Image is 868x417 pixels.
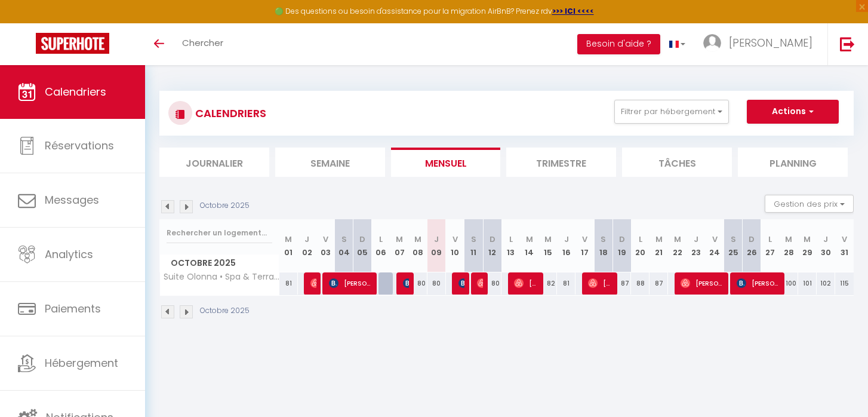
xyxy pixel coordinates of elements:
[780,219,798,272] th: 28
[575,219,594,272] th: 17
[446,219,464,272] th: 10
[409,219,427,272] th: 08
[167,222,272,244] input: Rechercher un logement...
[329,272,372,295] span: [PERSON_NAME]
[731,234,736,245] abbr: S
[655,234,663,245] abbr: M
[552,6,594,16] a: >>> ICI <<<<
[817,219,835,272] th: 30
[160,255,279,272] span: Octobre 2025
[372,219,390,272] th: 06
[614,100,729,124] button: Filtrer par hébergement
[564,234,569,245] abbr: J
[490,234,495,245] abbr: D
[45,192,99,207] span: Messages
[687,219,706,272] th: 23
[557,219,575,272] th: 16
[612,219,631,272] th: 19
[45,301,101,316] span: Paiements
[577,34,660,54] button: Besoin d'aide ?
[36,33,109,54] img: Super Booking
[674,234,681,245] abbr: M
[538,272,557,295] div: 82
[526,234,533,245] abbr: M
[279,272,298,295] div: 81
[285,234,292,245] abbr: M
[804,234,811,245] abbr: M
[162,272,281,281] span: Suite Olonna • Spa & Terrasse à 7 min des plages
[200,305,250,317] p: Octobre 2025
[780,272,798,295] div: 100
[639,234,642,245] abbr: L
[538,219,557,272] th: 15
[173,23,232,65] a: Chercher
[601,234,606,245] abbr: S
[483,272,501,295] div: 80
[304,234,309,245] abbr: J
[414,234,421,245] abbr: M
[588,272,612,295] span: [PERSON_NAME]
[298,219,316,272] th: 02
[544,234,552,245] abbr: M
[747,100,839,124] button: Actions
[471,234,476,245] abbr: S
[768,234,772,245] abbr: L
[694,234,698,245] abbr: J
[761,219,780,272] th: 27
[737,272,780,295] span: [PERSON_NAME]
[310,272,316,295] span: [PERSON_NAME]
[45,355,118,370] span: Hébergement
[396,234,403,245] abbr: M
[391,148,501,177] li: Mensuel
[817,272,835,295] div: 102
[842,234,847,245] abbr: V
[840,36,855,51] img: logout
[506,148,616,177] li: Trimestre
[594,219,612,272] th: 18
[427,272,446,295] div: 80
[706,219,724,272] th: 24
[45,247,93,262] span: Analytics
[650,219,668,272] th: 21
[631,219,650,272] th: 20
[427,219,446,272] th: 09
[703,34,721,52] img: ...
[200,200,250,211] p: Octobre 2025
[409,272,427,295] div: 80
[434,234,439,245] abbr: J
[738,148,848,177] li: Planning
[159,148,269,177] li: Journalier
[619,234,625,245] abbr: D
[353,219,372,272] th: 05
[785,234,792,245] abbr: M
[798,219,817,272] th: 29
[557,272,575,295] div: 81
[835,219,854,272] th: 31
[45,84,106,99] span: Calendriers
[403,272,409,295] span: [PERSON_NAME]
[501,219,520,272] th: 13
[724,219,743,272] th: 25
[279,219,298,272] th: 01
[631,272,650,295] div: 88
[798,272,817,295] div: 101
[823,234,828,245] abbr: J
[622,148,732,177] li: Tâches
[453,234,458,245] abbr: V
[514,272,538,295] span: [PERSON_NAME]
[668,219,687,272] th: 22
[464,219,483,272] th: 11
[765,195,854,213] button: Gestion des prix
[45,138,114,153] span: Réservations
[612,272,631,295] div: 87
[335,219,353,272] th: 04
[729,35,812,50] span: [PERSON_NAME]
[275,148,385,177] li: Semaine
[182,36,223,49] span: Chercher
[694,23,827,65] a: ... [PERSON_NAME]
[316,219,335,272] th: 03
[192,100,266,127] h3: CALENDRIERS
[743,219,761,272] th: 26
[379,234,383,245] abbr: L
